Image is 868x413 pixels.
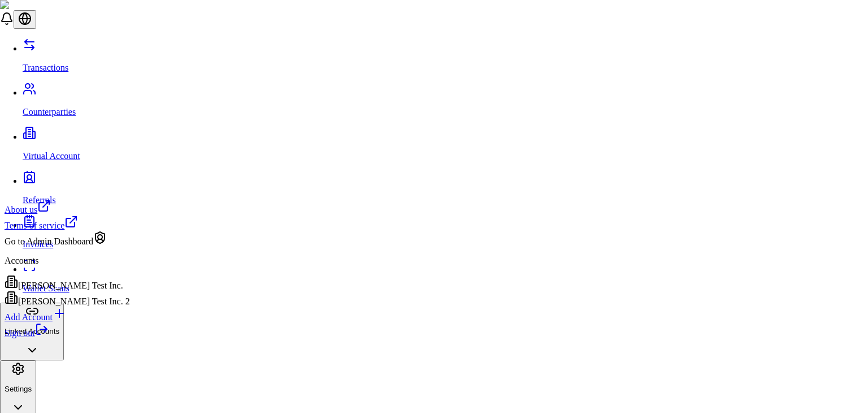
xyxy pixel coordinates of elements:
a: Sign out [5,328,49,338]
a: Terms of service [5,215,130,231]
a: Add Account [5,307,130,322]
p: Accounts [5,256,130,266]
div: [PERSON_NAME] Test Inc. 2 [5,291,130,307]
div: Go to Admin Dashboard [5,231,130,247]
a: About us [5,199,130,215]
div: [PERSON_NAME] Test Inc. [5,275,130,291]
